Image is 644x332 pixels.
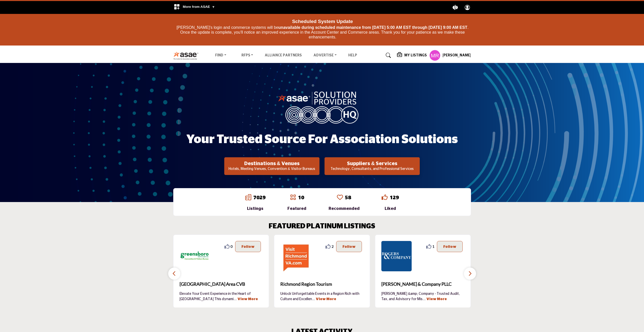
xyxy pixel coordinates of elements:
div: Featured [287,206,306,212]
img: Site Logo [173,51,201,60]
a: [GEOGRAPHIC_DATA] Area CVB [180,277,263,291]
p: Hotels, Meeting Venues, Convention & Visitor Bureaus [226,167,318,172]
img: image [278,90,366,124]
button: Follow [437,241,463,252]
a: Help [348,54,357,57]
div: More from ASAE [170,1,218,14]
h2: Suppliers & Services [326,161,418,167]
a: RFPs [238,52,257,59]
p: Technology, Consultants, and Professional Services [326,167,418,172]
a: Search [381,51,394,59]
p: Follow [241,244,255,249]
button: Show hide supplier dropdown [429,50,440,61]
button: Follow [235,241,261,252]
p: Elevate Your Event Experience in the Heart of [GEOGRAPHIC_DATA] This dynami [180,291,263,301]
span: 2 [332,244,334,249]
a: Go to Featured [290,194,296,201]
b: Rogers & Company PLLC [381,277,465,291]
img: Richmond Region Tourism [280,241,311,271]
a: Find [212,52,230,59]
a: 10 [298,195,304,200]
a: 7029 [253,195,265,200]
h2: Destinations & Venues [226,161,318,167]
p: Follow [443,244,456,249]
p: [PERSON_NAME] &amp; Company - Trusted Audit, Tax, and Advisory for Mis [381,291,465,301]
img: Rogers & Company PLLC [381,241,412,271]
h5: My Listings [404,53,427,58]
span: ... [423,297,426,301]
a: Advertise [310,52,340,59]
a: View More [237,297,258,301]
button: Follow [336,241,362,252]
span: More from ASAE [183,5,215,9]
span: 0 [231,244,233,249]
span: 1 [432,244,434,249]
a: Alliance Partners [265,54,302,57]
b: Greensboro Area CVB [180,277,263,291]
button: Suppliers & Services Technology, Consultants, and Professional Services [325,157,420,175]
a: Richmond Region Tourism [280,277,364,291]
h1: Your Trusted Source for Association Solutions [186,132,458,147]
h2: FEATURED PLATINUM LISTINGS [269,222,375,231]
p: [PERSON_NAME]'s login and commerce systems will be . Once the update is complete, you'll notice a... [175,25,470,40]
span: ... [234,297,237,301]
a: [PERSON_NAME] & Company PLLC [381,277,465,291]
span: [PERSON_NAME] & Company PLLC [381,281,465,287]
h5: [PERSON_NAME] [442,53,471,58]
a: View More [426,297,447,301]
a: Go to Recommended [337,194,343,201]
div: My Listings [397,52,427,58]
i: Go to Liked [382,194,388,200]
div: Recommended [329,206,360,212]
span: [GEOGRAPHIC_DATA] Area CVB [180,281,263,287]
p: Follow [342,244,356,249]
a: 129 [390,195,399,200]
strong: unavailable during scheduled maintenance from [DATE] 5:00 AM EST through [DATE] 9:00 AM EST [278,25,467,30]
a: 58 [345,195,351,200]
span: ... [312,297,315,301]
button: Destinations & Venues Hotels, Meeting Venues, Convention & Visitor Bureaus [224,157,319,175]
img: Greensboro Area CVB [180,241,210,271]
div: Listings [245,206,265,212]
span: Richmond Region Tourism [280,281,364,287]
p: Unlock Unforgettable Events in a Region Rich with Culture and Excellen [280,291,364,301]
div: Liked [382,206,399,212]
div: Scheduled System Update [175,16,470,25]
a: View More [316,297,336,301]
